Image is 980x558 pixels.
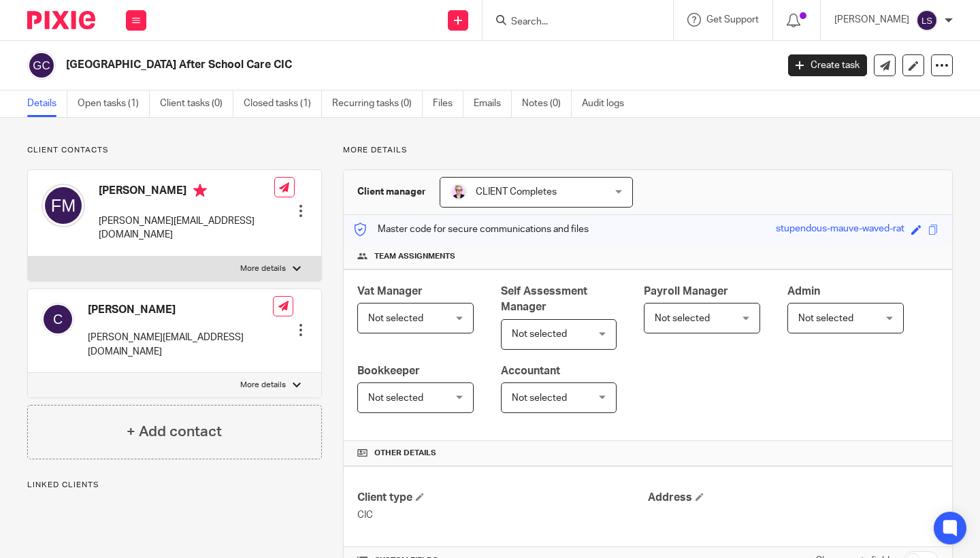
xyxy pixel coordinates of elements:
p: [PERSON_NAME][EMAIL_ADDRESS][DOMAIN_NAME] [88,331,273,359]
span: Not selected [655,314,710,323]
h2: [GEOGRAPHIC_DATA] After School Care CIC [66,58,627,72]
img: Pixie [27,11,95,29]
a: Audit logs [582,91,634,117]
span: Not selected [512,329,567,339]
a: Open tasks (1) [78,91,150,117]
p: Linked clients [27,480,322,491]
a: Closed tasks (1) [244,91,322,117]
p: More details [343,145,953,156]
img: svg%3E [42,303,74,335]
span: Self Assessment Manager [501,286,587,312]
p: Master code for secure communications and files [354,223,589,236]
p: More details [240,380,286,391]
a: Create task [788,54,867,76]
span: Get Support [706,15,759,24]
h4: [PERSON_NAME] [88,303,273,317]
span: Not selected [368,314,423,323]
span: Payroll Manager [644,286,728,297]
h4: + Add contact [127,421,222,442]
i: Primary [193,184,207,197]
p: Client contacts [27,145,322,156]
img: svg%3E [42,184,85,227]
a: Details [27,91,67,117]
span: Admin [787,286,820,297]
a: Recurring tasks (0) [332,91,423,117]
div: stupendous-mauve-waved-rat [776,222,904,237]
h4: Address [648,491,938,505]
a: Client tasks (0) [160,91,233,117]
span: Other details [374,448,436,459]
p: [PERSON_NAME][EMAIL_ADDRESS][DOMAIN_NAME] [99,214,274,242]
span: Vat Manager [357,286,423,297]
span: Team assignments [374,251,455,262]
input: Search [510,16,632,29]
span: Not selected [368,393,423,403]
img: svg%3E [27,51,56,80]
h3: Client manager [357,185,426,199]
span: Not selected [798,314,853,323]
a: Notes (0) [522,91,572,117]
p: CIC [357,508,648,522]
h4: [PERSON_NAME] [99,184,274,201]
span: Accountant [501,365,560,376]
span: Not selected [512,393,567,403]
span: Bookkeeper [357,365,420,376]
img: Untitled%20design.png [451,184,467,200]
a: Emails [474,91,512,117]
span: CLIENT Completes [476,187,557,197]
img: svg%3E [916,10,938,31]
p: [PERSON_NAME] [834,13,909,27]
p: More details [240,263,286,274]
a: Files [433,91,463,117]
h4: Client type [357,491,648,505]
